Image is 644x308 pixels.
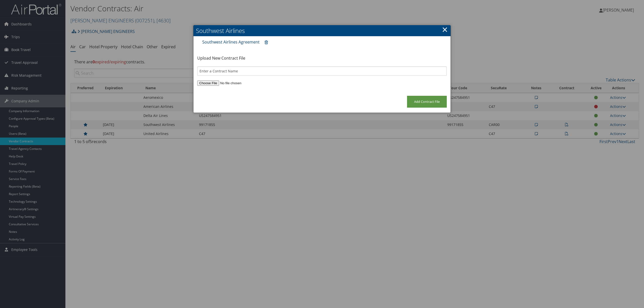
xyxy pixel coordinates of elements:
[262,38,270,47] a: Remove contract
[197,66,447,76] input: Enter a Contract Name
[197,55,447,62] p: Upload New Contract File
[442,24,448,34] a: ×
[407,96,447,108] input: Add Contract File
[202,39,260,45] a: Southwest Airlines Agreement
[193,25,451,36] h2: Southwest Airlines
